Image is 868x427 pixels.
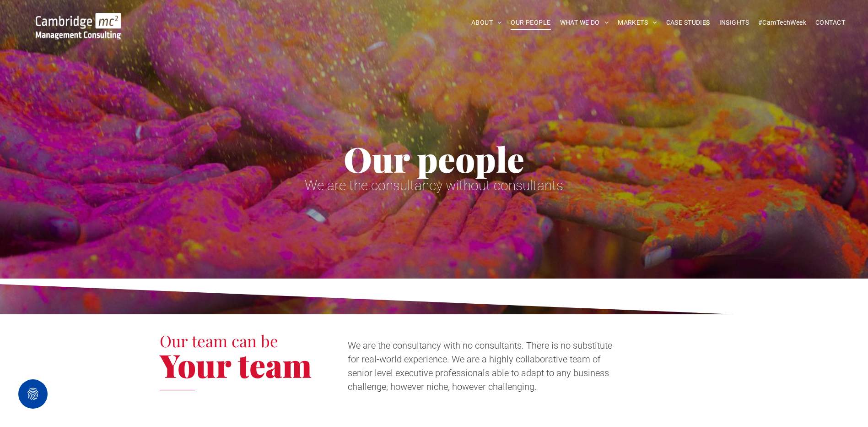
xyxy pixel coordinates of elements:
[613,16,661,30] a: MARKETS
[506,16,555,30] a: OUR PEOPLE
[160,330,278,351] span: Our team can be
[467,16,507,30] a: ABOUT
[160,343,312,386] span: Your team
[348,340,612,392] span: We are the consultancy with no consultants. There is no substitute for real-world experience. We ...
[344,136,524,181] span: Our people
[36,14,121,24] a: Your Business Transformed | Cambridge Management Consulting
[555,16,614,30] a: WHAT WE DO
[811,16,850,30] a: CONTACT
[715,16,754,30] a: INSIGHTS
[754,16,811,30] a: #CamTechWeek
[305,177,563,193] span: We are the consultancy without consultants
[36,13,121,39] img: Cambridge MC Logo
[662,16,715,30] a: CASE STUDIES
